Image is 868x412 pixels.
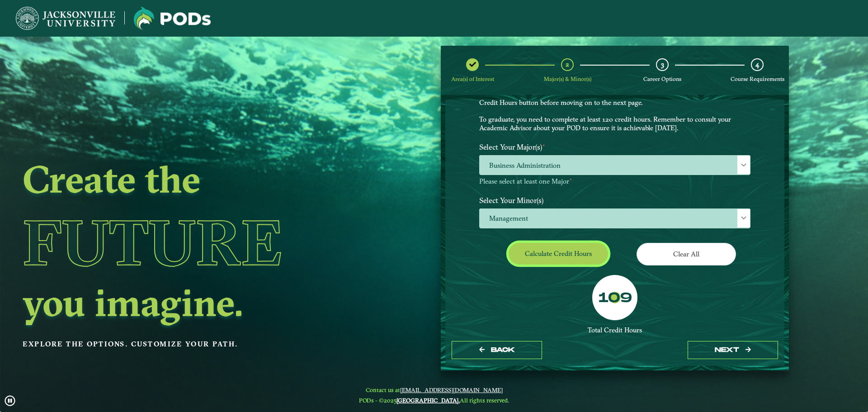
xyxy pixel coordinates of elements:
[509,243,608,264] button: Calculate credit hours
[544,76,591,82] span: Major(s) & Minor(s)
[491,346,515,354] span: Back
[731,76,784,82] span: Course Requirements
[643,76,681,82] span: Career Options
[16,7,115,30] img: Jacksonville University logo
[23,337,368,351] p: Explore the options. Customize your path.
[23,160,368,198] h2: Create the
[359,397,509,404] span: PODs - ©2025 All rights reserved.
[472,192,757,208] label: Select Your Minor(s)
[661,60,664,69] span: 3
[480,156,750,175] span: Business Administration
[480,209,750,228] span: Management
[451,76,494,82] span: Area(s) of Interest
[472,139,757,156] label: Select Your Major(s)
[452,341,542,360] button: Back
[23,201,368,284] h1: Future
[569,176,572,182] sup: ⋆
[479,81,750,133] p: Choose your major(s) and minor(s) in the dropdown windows below to create a POD. This is your cha...
[755,60,759,69] span: 4
[134,7,211,30] img: Jacksonville University logo
[396,397,460,404] a: [GEOGRAPHIC_DATA].
[688,341,778,360] button: next
[479,326,750,335] div: Total Credit Hours
[23,284,368,322] h2: you imagine.
[542,142,546,148] sup: ⋆
[479,177,750,186] p: Please select at least one Major
[599,290,632,307] label: 109
[400,386,503,393] a: [EMAIL_ADDRESS][DOMAIN_NAME]
[359,386,509,393] span: Contact us at
[566,60,569,69] span: 2
[637,243,736,265] button: Clear All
